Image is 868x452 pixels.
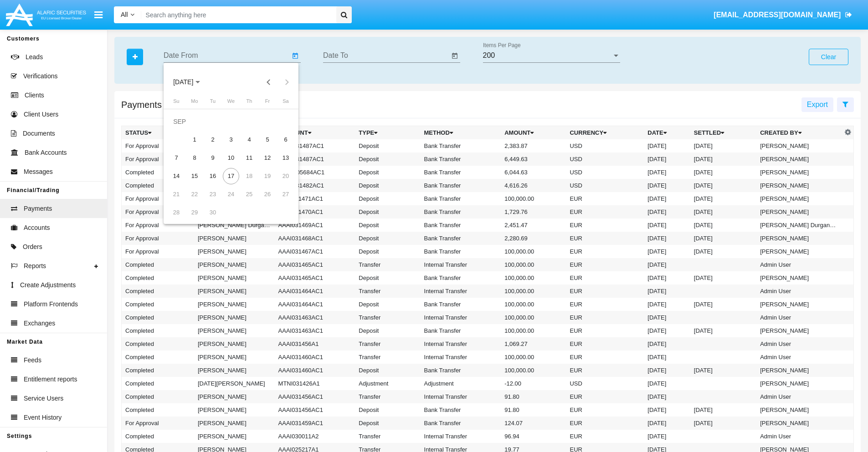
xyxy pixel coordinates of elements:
[240,97,258,109] th: Thursday
[240,185,258,203] td: 09/25/25
[240,131,258,149] td: 09/04/25
[222,167,240,185] td: 09/17/25
[223,186,239,203] div: 24
[277,149,295,167] td: 09/13/25
[204,167,222,185] td: 09/16/25
[277,150,294,166] div: 13
[223,150,239,166] div: 10
[205,204,221,221] div: 30
[240,149,258,167] td: 09/11/25
[205,150,221,166] div: 9
[277,167,295,185] td: 09/20/25
[258,149,277,167] td: 09/12/25
[277,168,294,184] div: 20
[204,203,222,222] td: 09/30/25
[186,150,203,166] div: 8
[167,112,295,131] td: SEP
[259,168,276,184] div: 19
[168,204,185,221] div: 28
[185,97,204,109] th: Monday
[166,73,207,91] button: Choose month and year
[260,73,278,91] button: Previous month
[167,149,185,167] td: 09/07/25
[241,168,257,184] div: 18
[186,168,203,184] div: 15
[259,150,276,166] div: 12
[205,168,221,184] div: 16
[186,204,203,221] div: 29
[277,186,294,203] div: 27
[185,185,204,203] td: 09/22/25
[204,131,222,149] td: 09/02/25
[277,185,295,203] td: 09/27/25
[168,150,185,166] div: 7
[168,186,185,203] div: 21
[277,131,295,149] td: 09/06/25
[185,203,204,222] td: 09/29/25
[204,97,222,109] th: Tuesday
[167,167,185,185] td: 09/14/25
[205,186,221,203] div: 23
[222,185,240,203] td: 09/24/25
[258,167,277,185] td: 09/19/25
[277,97,295,109] th: Saturday
[168,168,185,184] div: 14
[186,132,203,148] div: 1
[167,203,185,222] td: 09/28/25
[185,131,204,149] td: 09/01/25
[222,149,240,167] td: 09/10/25
[205,132,221,148] div: 2
[167,97,185,109] th: Sunday
[240,167,258,185] td: 09/18/25
[241,186,257,203] div: 25
[185,167,204,185] td: 09/15/25
[259,186,276,203] div: 26
[223,132,239,148] div: 3
[173,79,193,86] span: [DATE]
[241,150,257,166] div: 11
[167,185,185,203] td: 09/21/25
[204,149,222,167] td: 09/09/25
[241,132,257,148] div: 4
[186,186,203,203] div: 22
[222,97,240,109] th: Wednesday
[258,97,277,109] th: Friday
[223,168,239,184] div: 17
[258,131,277,149] td: 09/05/25
[222,131,240,149] td: 09/03/25
[278,73,296,91] button: Next month
[259,132,276,148] div: 5
[258,185,277,203] td: 09/26/25
[277,132,294,148] div: 6
[204,185,222,203] td: 09/23/25
[185,149,204,167] td: 09/08/25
